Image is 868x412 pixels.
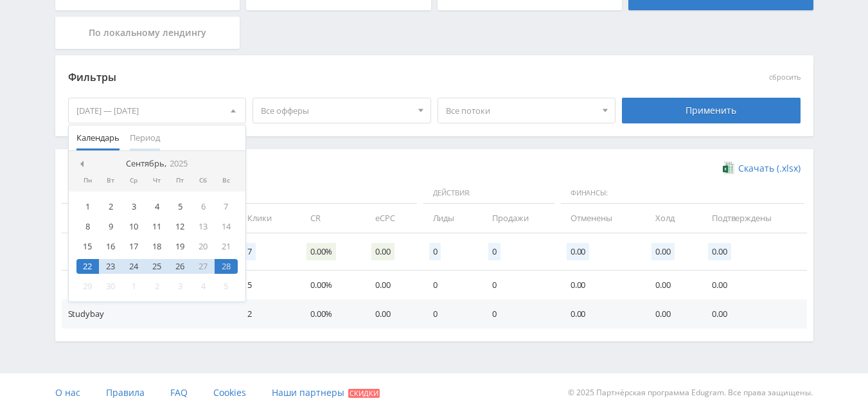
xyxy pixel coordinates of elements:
span: Календарь [76,125,120,150]
div: 15 [76,239,100,254]
div: Пт [168,177,191,184]
span: Действия: [423,183,554,204]
div: 7 [215,199,238,214]
span: Все офферы [261,98,411,123]
div: Сентябрь, [121,159,193,169]
span: 0.00% [306,243,336,260]
td: 2 [235,300,297,328]
td: 0.00 [642,271,699,300]
div: 26 [168,259,191,274]
td: 5 [235,271,297,300]
a: FAQ [170,373,188,412]
td: Холд [642,204,699,233]
div: 22 [76,259,100,274]
div: 25 [145,259,168,274]
span: Cookies [213,386,246,399]
div: 10 [122,219,145,234]
div: 9 [99,219,122,234]
button: Период [125,125,165,150]
div: 18 [145,239,168,254]
div: 2 [145,279,168,294]
div: 5 [215,279,238,294]
td: Клики [235,204,297,233]
a: Правила [106,373,145,412]
td: Лиды [420,204,480,233]
div: 24 [122,259,145,274]
div: Сб [191,177,215,184]
div: 3 [168,279,191,294]
td: eCPC [362,204,420,233]
a: Cookies [213,373,246,412]
span: Правила [106,386,145,399]
div: 4 [191,279,215,294]
td: 0 [479,271,557,300]
span: Все потоки [446,98,596,123]
span: 0.00 [651,243,674,260]
img: xlsx [723,161,734,174]
div: [DATE] — [DATE] [69,98,246,123]
td: Продажи [479,204,557,233]
div: 27 [191,259,215,274]
div: 29 [76,279,100,294]
span: Наши партнеры [272,386,344,399]
td: Дата [62,204,235,233]
span: 0.00 [371,243,394,260]
td: 0.00 [699,271,806,300]
span: Скачать (.xlsx) [738,163,801,174]
span: 0.00 [708,243,731,260]
div: 19 [168,239,191,254]
div: 23 [99,259,122,274]
td: CR [297,204,363,233]
div: 16 [99,239,122,254]
div: Фильтры [68,68,616,87]
div: 5 [168,199,191,214]
div: 8 [76,219,100,234]
td: 0.00 [558,300,643,328]
td: Отменены [558,204,643,233]
div: 20 [191,239,215,254]
span: Скидки [348,389,380,398]
span: Данные: [62,183,417,204]
a: Наши партнеры Скидки [272,373,380,412]
div: Чт [145,177,168,184]
div: 1 [122,279,145,294]
span: Финансы: [561,183,804,204]
i: 2025 [170,159,188,168]
td: 0.00 [642,300,699,328]
td: Подтверждены [699,204,806,233]
td: Studybay [GEOGRAPHIC_DATA] [62,271,235,300]
td: Studybay [62,300,235,328]
span: FAQ [170,386,188,399]
td: Итого: [62,233,235,271]
div: 17 [122,239,145,254]
div: 11 [145,219,168,234]
div: 28 [215,259,238,274]
div: 12 [168,219,191,234]
td: 0.00 [362,271,420,300]
td: 0.00% [297,271,363,300]
td: 0.00% [297,300,363,328]
div: 14 [215,219,238,234]
span: 0 [488,243,500,260]
div: 30 [99,279,122,294]
div: 21 [215,239,238,254]
div: Вс [215,177,238,184]
div: © 2025 Партнёрская программа Edugram. Все права защищены. [440,373,813,412]
a: Скачать (.xlsx) [723,162,800,175]
div: 6 [191,199,215,214]
div: По локальному лендингу [55,17,240,49]
div: 2 [99,199,122,214]
td: 0.00 [558,271,643,300]
span: О нас [55,386,80,399]
td: 0.00 [699,300,806,328]
a: О нас [55,373,80,412]
div: Применить [622,98,801,123]
div: 3 [122,199,145,214]
span: 7 [244,243,256,260]
div: Ср [122,177,145,184]
td: 0 [420,300,480,328]
button: Календарь [71,125,125,150]
div: Вт [99,177,122,184]
td: 0 [479,300,557,328]
div: 13 [191,219,215,234]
